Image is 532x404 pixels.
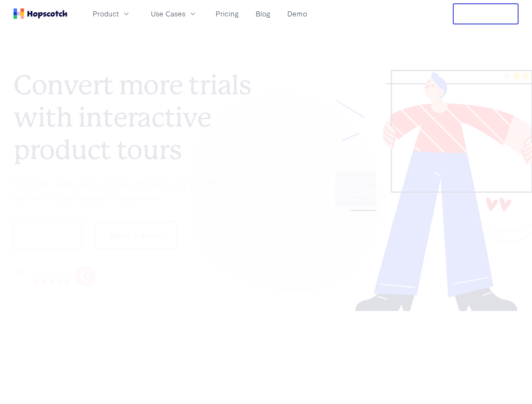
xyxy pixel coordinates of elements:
button: Free Trial [453,3,519,24]
h1: Convert more trials with interactive product tours [13,69,266,166]
button: Product [88,7,136,21]
p: Educate users about your product and guide them to becoming successful customers. [13,175,266,205]
a: Blog [252,7,274,21]
button: Use Cases [146,7,202,21]
button: Show me! [13,221,82,249]
span: Use Cases [151,8,185,19]
button: Book a demo [95,221,177,249]
span: Product [93,8,119,19]
strong: 4.8 [13,266,23,276]
a: Home [13,8,67,19]
div: / 5 stars on G2 [13,266,70,277]
a: Demo [284,7,310,21]
a: Pricing [212,7,242,21]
